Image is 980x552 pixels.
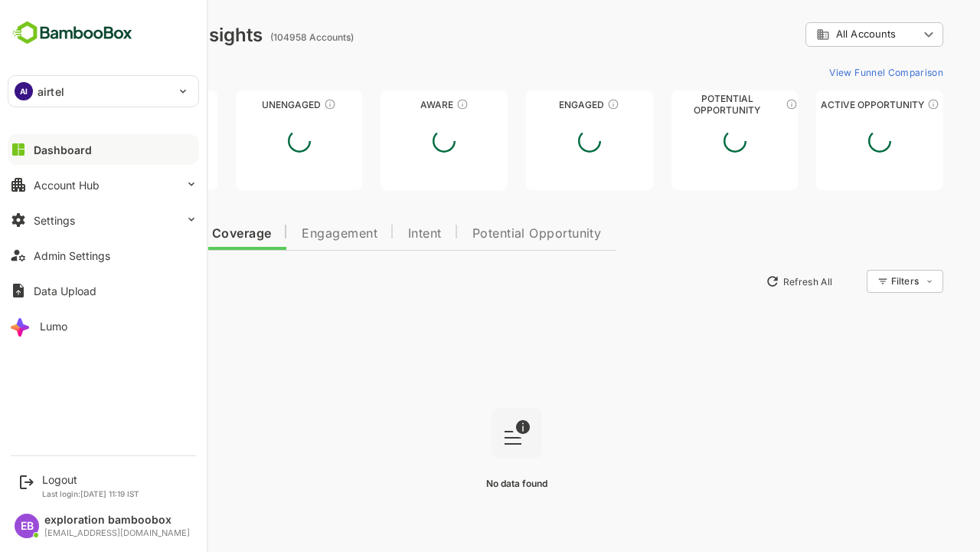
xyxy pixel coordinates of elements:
[38,84,64,100] p: airtel
[836,268,890,295] div: Filters
[42,489,139,498] p: Last login: [DATE] 11:19 IST
[34,249,110,262] div: Admin Settings
[34,179,100,192] div: Account Hub
[8,18,137,48] img: BambooboxFullLogoMark.5f36c76dfaba33ec1ec1367b70bb1252.svg
[472,99,599,110] div: Engaged
[37,268,149,295] button: New Insights
[8,205,199,235] button: Settings
[125,98,137,110] div: These accounts have not been engaged with for a defined time period
[327,99,454,110] div: Aware
[8,76,198,107] div: AIairtel
[433,478,494,489] span: No data found
[419,228,548,240] span: Potential Opportunity
[752,20,890,50] div: All Accounts
[838,275,865,287] div: Filters
[37,99,164,110] div: Unreached
[15,514,39,538] div: EB
[270,98,283,110] div: These accounts have not shown enough engagement and need nurturing
[34,214,75,227] div: Settings
[403,98,415,110] div: These accounts have just entered the buying cycle and need further nurturing
[182,99,309,110] div: Unengaged
[732,98,744,110] div: These accounts are MQAs and can be passed on to Inside Sales
[8,134,199,165] button: Dashboard
[8,169,199,200] button: Account Hub
[34,284,96,297] div: Data Upload
[554,98,566,110] div: These accounts are warm, further nurturing would qualify them to MQAs
[52,228,217,240] span: Data Quality and Coverage
[248,228,324,240] span: Engagement
[763,28,865,41] div: All Accounts
[44,514,190,527] div: exploration bamboobox
[217,31,305,43] ag: (104958 Accounts)
[769,60,890,84] button: View Funnel Comparison
[40,320,67,333] div: Lumo
[8,310,199,341] button: Lumo
[763,99,890,110] div: Active Opportunity
[8,275,199,306] button: Data Upload
[8,240,199,271] button: Admin Settings
[354,228,388,240] span: Intent
[44,528,190,538] div: [EMAIL_ADDRESS][DOMAIN_NAME]
[42,473,139,486] div: Logout
[782,28,842,40] span: All Accounts
[618,99,745,110] div: Potential Opportunity
[34,143,92,156] div: Dashboard
[705,269,786,294] button: Refresh All
[37,24,209,46] div: Dashboard Insights
[874,98,886,110] div: These accounts have open opportunities which might be at any of the Sales Stages
[15,82,33,100] div: AI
